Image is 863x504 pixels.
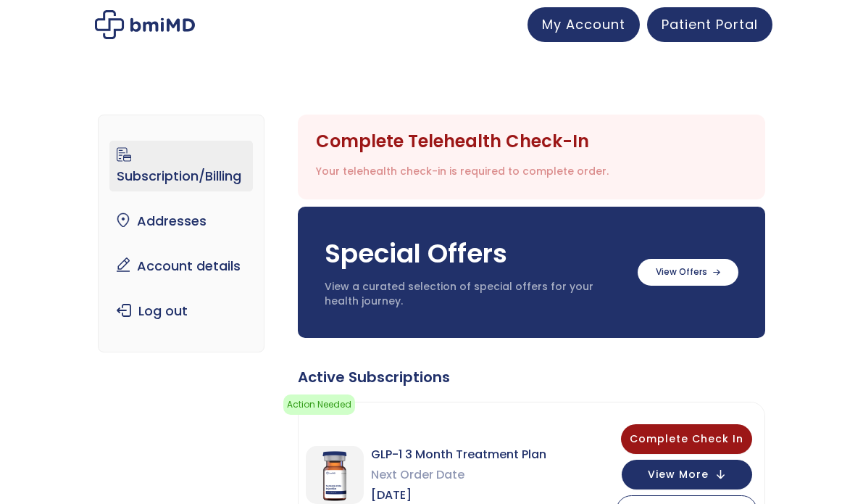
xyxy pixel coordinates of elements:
[630,431,743,446] span: Complete Check In
[109,141,253,191] a: Subscription/Billing
[325,280,623,308] p: View a curated selection of special offers for your health journey.
[621,424,752,454] button: Complete Check In
[542,15,625,33] span: My Account
[98,115,264,352] nav: Account pages
[316,133,609,150] div: Complete Telehealth Check-In
[325,236,623,272] h3: Special Offers
[109,251,253,281] a: Account details
[648,470,709,479] span: View More
[95,10,195,39] img: My account
[298,367,765,387] div: Active Subscriptions
[283,394,355,415] span: Action Needed
[647,7,772,42] a: Patient Portal
[316,161,609,181] div: Your telehealth check-in is required to complete order.
[528,7,640,42] a: My Account
[371,445,546,465] span: GLP-1 3 Month Treatment Plan
[109,296,253,326] a: Log out
[622,460,752,489] button: View More
[109,206,253,236] a: Addresses
[371,465,546,485] span: Next Order Date
[662,15,758,33] span: Patient Portal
